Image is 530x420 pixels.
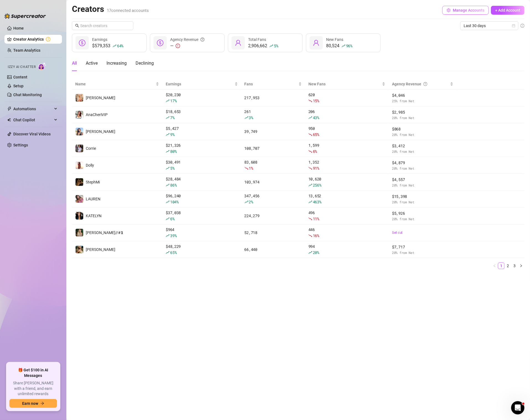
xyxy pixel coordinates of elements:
li: Previous Page [491,262,498,269]
h2: Creators [72,4,149,14]
span: 20 % from Net [392,115,453,120]
span: 16 % [313,233,319,238]
span: fall [308,149,312,153]
li: 2 [505,262,511,269]
a: Discover Viral Videos [13,132,51,136]
span: 86 % [170,182,176,188]
span: New Fans [326,37,343,42]
span: dollar-circle [79,40,85,46]
span: [PERSON_NAME] [86,247,115,252]
div: Declining [136,60,154,67]
div: All [72,60,77,67]
span: 20 % from Net [392,149,453,154]
span: New Fans [308,81,381,87]
span: question-circle [201,36,204,43]
span: user [235,40,241,46]
span: right [519,264,523,267]
span: rise [166,217,170,221]
img: logo-BBDzfeDw.svg [4,13,46,19]
th: New Fans [305,79,389,90]
span: rise [342,44,345,48]
span: Corrie [86,146,96,151]
span: left [493,264,496,267]
span: fall [308,217,312,221]
span: 2 % [249,199,253,204]
span: [PERSON_NAME] [86,129,115,134]
span: 20 % from Net [392,216,453,222]
span: 17 % [170,98,176,103]
div: 261 [245,109,302,121]
iframe: Intercom live chat [511,401,524,414]
img: 𝗗𝗔𝗡𝗜𝗘𝗟𝗟𝗘//#𝟭 [76,229,83,237]
span: $ 15,398 [392,193,453,200]
div: $ 21,326 [166,142,238,154]
span: 5 % [170,166,174,171]
img: Anthia [76,94,83,102]
div: 950 [308,125,385,138]
span: Share [PERSON_NAME] with a friend, and earn unlimited rewards [9,380,57,397]
div: 620 [308,92,385,104]
span: ️‍LAUREN [86,197,100,201]
span: $ 5,926 [392,210,453,216]
a: Home [13,26,24,30]
a: 2 [505,263,511,269]
div: 103,974 [245,179,302,185]
div: $ 28,484 [166,176,238,188]
a: Chat Monitoring [13,93,42,97]
div: Increasing [106,60,127,67]
span: 65 % [170,250,176,255]
button: Earn nowarrow-right [9,399,57,408]
div: 994 [308,243,385,256]
span: fall [308,99,312,103]
div: 206 [308,109,385,121]
span: 20 % [313,250,319,255]
span: $ 4,046 [392,92,453,98]
div: 52,718 [245,230,302,236]
img: Chat Copilot [7,118,11,122]
span: Last 30 days [464,22,515,30]
span: 20 % from Net [392,200,453,205]
img: KATELYN [76,212,83,220]
img: AnaCheriVIP [76,111,83,119]
span: 6 % [313,149,317,154]
div: Active [86,60,98,67]
div: 83,608 [245,159,302,171]
th: Earnings [162,79,241,90]
span: Total Fans [248,37,266,42]
span: 3 % [249,115,253,120]
span: fall [245,166,248,170]
div: $ 20,230 [166,92,238,104]
img: Sibyl [76,128,83,135]
span: 96 % [346,43,352,48]
button: right [518,262,524,269]
img: ️‍LAUREN [76,195,83,203]
span: $ 2,985 [392,109,453,115]
span: rise [166,251,170,254]
div: Agency Revenue [392,81,449,87]
div: 1,599 [308,142,385,154]
span: 5 % [274,43,278,48]
span: 7 % [170,115,174,120]
div: $ 18,653 [166,109,238,121]
span: 20 % from Net [392,166,453,171]
span: 1 % [249,166,253,171]
li: 1 [498,262,505,269]
span: calendar [512,24,515,27]
span: 463 % [313,199,321,204]
span: rise [166,166,170,170]
span: rise [308,251,312,254]
span: rise [166,234,170,238]
li: 3 [511,262,518,269]
th: Fans [241,79,305,90]
div: $579,353 [92,43,123,49]
div: 2,906,662 [248,43,278,49]
input: Search creators [80,23,126,29]
div: 347,456 [245,193,302,205]
span: 15 % [313,98,319,103]
span: 6 % [170,216,174,221]
img: StephMi [76,178,83,186]
span: 39 % [170,233,176,238]
button: left [491,262,498,269]
span: rise [245,200,248,204]
span: fall [308,133,312,136]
